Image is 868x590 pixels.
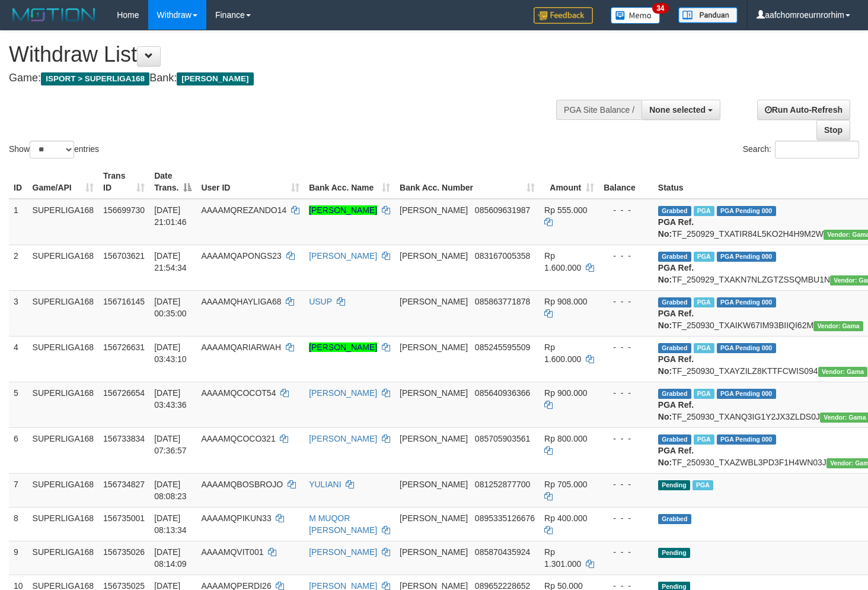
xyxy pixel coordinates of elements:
[103,205,145,215] span: 156699730
[604,433,649,445] div: - - -
[400,434,468,443] span: [PERSON_NAME]
[604,387,649,399] div: - - -
[30,141,74,158] select: Showentries
[717,389,776,399] span: PGA Pending
[154,297,187,318] span: [DATE] 00:35:00
[201,342,281,352] span: AAAAMQARIARWAH
[717,297,776,307] span: PGA Pending
[694,252,714,262] span: Marked by aafchhiseyha
[103,251,145,261] span: 156703621
[400,297,468,306] span: [PERSON_NAME]
[717,206,776,216] span: PGA Pending
[694,389,714,399] span: Marked by aafchhiseyha
[9,199,28,245] td: 1
[400,205,468,215] span: [PERSON_NAME]
[475,480,530,489] span: Copy 081252877700 to clipboard
[775,141,859,158] input: Search:
[599,165,653,199] th: Balance
[717,252,776,262] span: PGA Pending
[28,507,99,541] td: SUPERLIGA168
[103,434,145,443] span: 156733834
[400,388,468,398] span: [PERSON_NAME]
[103,342,145,352] span: 156726631
[9,473,28,507] td: 7
[693,480,713,490] span: Marked by aafchhiseyha
[475,388,530,398] span: Copy 085640936366 to clipboard
[201,480,283,489] span: AAAAMQBOSBROJO
[395,165,540,199] th: Bank Acc. Number: activate to sort column ascending
[694,434,714,445] span: Marked by aafchhiseyha
[658,480,690,490] span: Pending
[642,100,720,120] button: None selected
[9,382,28,427] td: 5
[154,205,187,227] span: [DATE] 21:01:46
[201,205,286,215] span: AAAAMQREZANDO14
[540,165,599,199] th: Amount: activate to sort column ascending
[544,342,581,364] span: Rp 1.600.000
[818,367,868,377] span: Vendor URL: https://trx31.1velocity.biz
[694,206,714,216] span: Marked by aafchhiseyha
[9,290,28,336] td: 3
[9,6,99,24] img: MOTION_logo.png
[743,141,859,158] label: Search:
[475,547,530,557] span: Copy 085870435924 to clipboard
[658,548,690,558] span: Pending
[9,507,28,541] td: 8
[154,480,187,501] span: [DATE] 08:08:23
[28,427,99,473] td: SUPERLIGA168
[694,343,714,353] span: Marked by aafchhiseyha
[658,389,691,399] span: Grabbed
[309,480,341,489] a: YULIANI
[475,297,530,306] span: Copy 085863771878 to clipboard
[28,199,99,245] td: SUPERLIGA168
[103,388,145,398] span: 156726654
[604,341,649,353] div: - - -
[658,354,694,376] b: PGA Ref. No:
[544,434,587,443] span: Rp 800.000
[9,165,28,199] th: ID
[694,297,714,307] span: Marked by aafchhiseyha
[604,478,649,490] div: - - -
[556,100,642,120] div: PGA Site Balance /
[9,427,28,473] td: 6
[149,165,196,199] th: Date Trans.: activate to sort column descending
[154,342,187,364] span: [DATE] 03:43:10
[678,7,738,23] img: panduan.png
[475,342,530,352] span: Copy 085245595509 to clipboard
[309,513,377,535] a: M MUQOR [PERSON_NAME]
[475,434,530,443] span: Copy 085705903561 to clipboard
[400,513,468,523] span: [PERSON_NAME]
[154,513,187,535] span: [DATE] 08:13:34
[658,217,694,239] b: PGA Ref. No:
[658,309,694,330] b: PGA Ref. No:
[9,43,567,66] h1: Withdraw List
[9,72,567,84] h4: Game: Bank:
[154,547,187,569] span: [DATE] 08:14:09
[309,342,377,352] a: [PERSON_NAME]
[201,251,281,261] span: AAAAMQAPONGS23
[28,290,99,336] td: SUPERLIGA168
[400,480,468,489] span: [PERSON_NAME]
[658,252,691,262] span: Grabbed
[475,251,530,261] span: Copy 083167005358 to clipboard
[28,382,99,427] td: SUPERLIGA168
[9,141,99,158] label: Show entries
[475,205,530,215] span: Copy 085609631987 to clipboard
[658,514,691,524] span: Grabbed
[9,541,28,575] td: 9
[534,7,593,24] img: Feedback.jpg
[309,251,377,261] a: [PERSON_NAME]
[400,251,468,261] span: [PERSON_NAME]
[611,7,660,24] img: Button%20Memo.svg
[103,513,145,523] span: 156735001
[201,388,276,398] span: AAAAMQCOCOT54
[304,165,395,199] th: Bank Acc. Name: activate to sort column ascending
[658,263,694,284] b: PGA Ref. No:
[41,72,149,85] span: ISPORT > SUPERLIGA168
[309,205,377,215] a: [PERSON_NAME]
[658,206,691,216] span: Grabbed
[9,245,28,290] td: 2
[604,512,649,524] div: - - -
[201,547,263,557] span: AAAAMQVIT001
[544,513,587,523] span: Rp 400.000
